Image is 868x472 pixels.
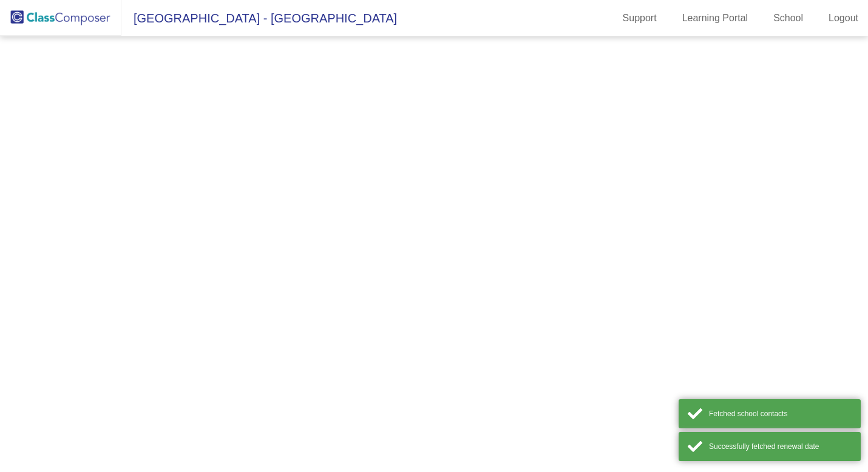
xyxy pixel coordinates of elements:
[673,8,758,28] a: Learning Portal
[709,408,852,419] div: Fetched school contacts
[613,8,666,28] a: Support
[121,8,397,28] span: [GEOGRAPHIC_DATA] - [GEOGRAPHIC_DATA]
[764,8,813,28] a: School
[819,8,868,28] a: Logout
[709,441,852,452] div: Successfully fetched renewal date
